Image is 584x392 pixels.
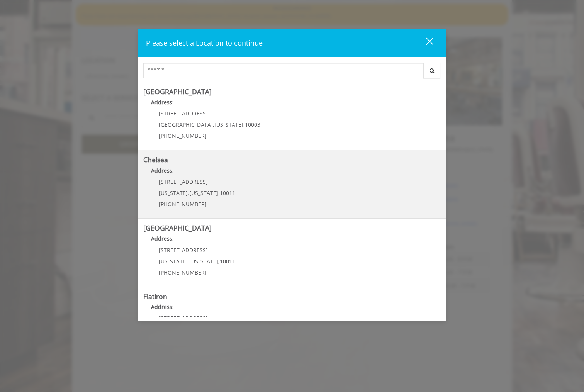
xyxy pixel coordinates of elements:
[143,63,424,78] input: Search Center
[159,178,208,185] span: [STREET_ADDRESS]
[218,189,220,197] span: ,
[214,121,243,128] span: [US_STATE]
[188,189,189,197] span: ,
[159,200,207,208] span: [PHONE_NUMBER]
[143,63,441,82] div: Center Select
[428,68,436,73] i: Search button
[220,258,235,265] span: 10011
[218,258,220,265] span: ,
[189,189,218,197] span: [US_STATE]
[245,121,260,128] span: 10003
[159,189,188,197] span: [US_STATE]
[213,121,214,128] span: ,
[143,155,168,164] b: Chelsea
[159,269,207,276] span: [PHONE_NUMBER]
[151,167,174,174] b: Address:
[188,258,189,265] span: ,
[151,303,174,311] b: Address:
[146,38,263,48] span: Please select a Location to continue
[143,292,167,301] b: Flatiron
[159,110,208,117] span: [STREET_ADDRESS]
[220,189,235,197] span: 10011
[159,121,213,128] span: [GEOGRAPHIC_DATA]
[412,35,438,51] button: close dialog
[189,258,218,265] span: [US_STATE]
[151,98,174,106] b: Address:
[143,223,212,232] b: [GEOGRAPHIC_DATA]
[159,132,207,139] span: [PHONE_NUMBER]
[243,121,245,128] span: ,
[159,246,208,254] span: [STREET_ADDRESS]
[151,235,174,242] b: Address:
[143,87,212,96] b: [GEOGRAPHIC_DATA]
[417,37,433,49] div: close dialog
[159,258,188,265] span: [US_STATE]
